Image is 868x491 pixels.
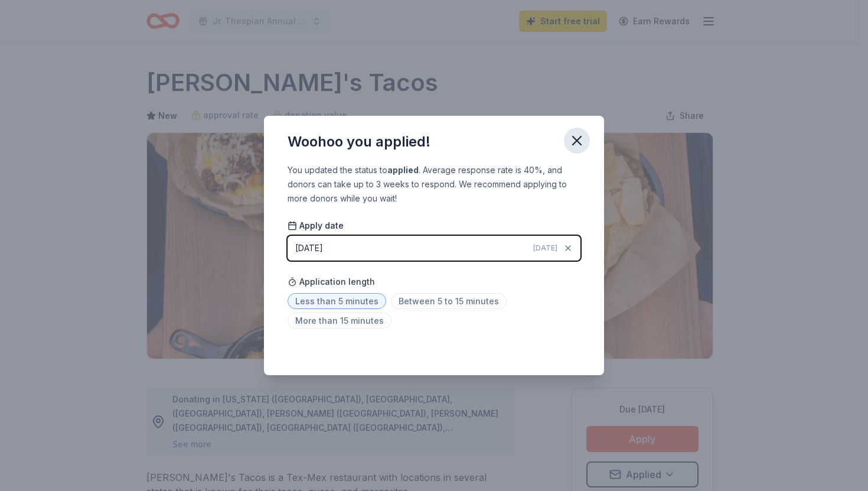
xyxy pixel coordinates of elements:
[288,275,375,289] span: Application length
[295,241,323,255] div: [DATE]
[288,163,580,206] div: You updated the status to . Average response rate is 40%, and donors can take up to 3 weeks to re...
[288,132,430,151] div: Woohoo you applied!
[387,165,419,175] b: applied
[533,243,557,253] span: [DATE]
[288,220,344,232] span: Apply date
[391,293,507,309] span: Between 5 to 15 minutes
[288,313,391,329] span: More than 15 minutes
[288,236,580,261] button: [DATE][DATE]
[288,293,386,309] span: Less than 5 minutes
